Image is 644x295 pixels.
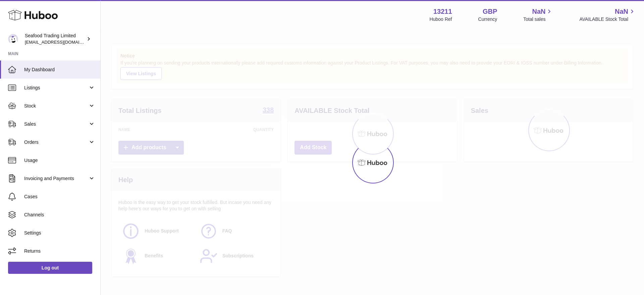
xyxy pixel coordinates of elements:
span: Total sales [523,16,553,23]
strong: 13211 [433,7,452,16]
a: NaN AVAILABLE Stock Total [579,7,636,23]
span: Listings [24,85,88,91]
span: Invoicing and Payments [24,175,88,182]
span: Channels [24,212,95,218]
div: Huboo Ref [430,16,452,23]
div: Seafood Trading Limited [25,33,85,45]
span: Cases [24,194,95,200]
div: Currency [478,16,497,23]
span: [EMAIL_ADDRESS][DOMAIN_NAME] [25,39,99,45]
a: NaN Total sales [523,7,553,23]
span: NaN [615,7,628,16]
span: Orders [24,139,88,145]
span: Stock [24,103,88,109]
span: NaN [532,7,545,16]
span: My Dashboard [24,67,95,73]
span: Settings [24,230,95,236]
img: internalAdmin-13211@internal.huboo.com [8,34,18,44]
span: Sales [24,121,88,127]
span: AVAILABLE Stock Total [579,16,636,23]
span: Usage [24,157,95,164]
span: Returns [24,248,95,254]
strong: GBP [483,7,497,16]
a: Log out [8,262,92,274]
